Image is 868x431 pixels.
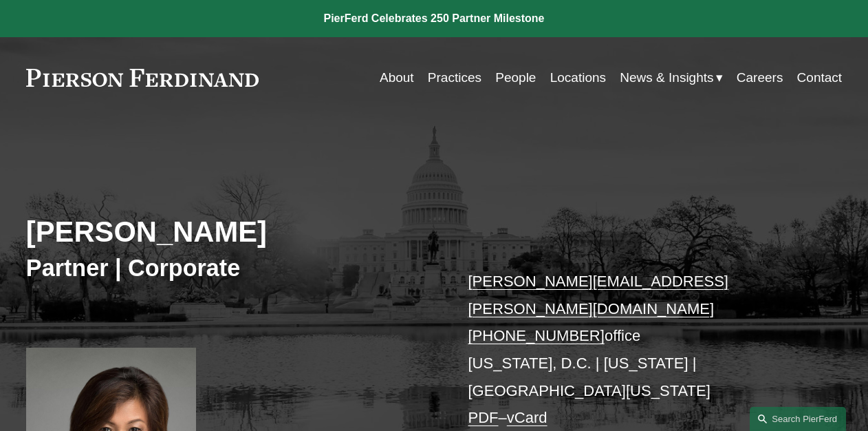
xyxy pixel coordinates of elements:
[797,65,843,91] a: Contact
[495,65,536,91] a: People
[26,253,434,282] h3: Partner | Corporate
[428,65,481,91] a: Practices
[550,65,606,91] a: Locations
[737,65,783,91] a: Careers
[468,327,604,344] a: [PHONE_NUMBER]
[620,66,713,90] span: News & Insights
[750,407,846,431] a: Search this site
[620,65,722,91] a: folder dropdown
[507,409,547,426] a: vCard
[26,215,434,250] h2: [PERSON_NAME]
[468,409,498,426] a: PDF
[468,273,728,317] a: [PERSON_NAME][EMAIL_ADDRESS][PERSON_NAME][DOMAIN_NAME]
[380,65,414,91] a: About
